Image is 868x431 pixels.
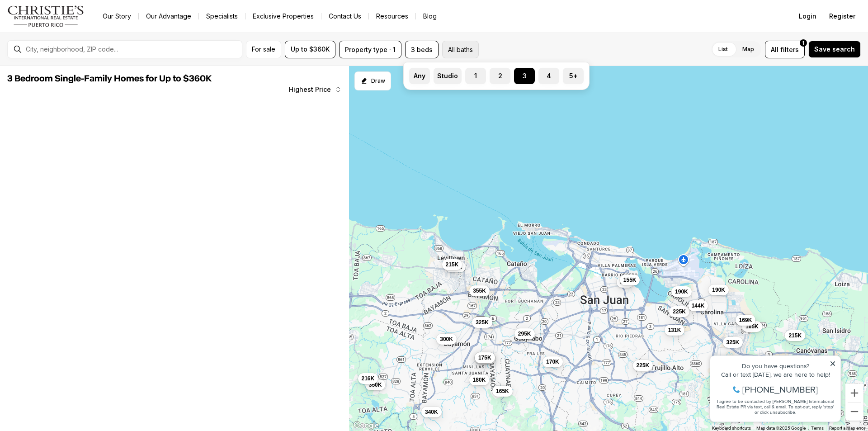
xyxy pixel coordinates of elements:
[633,360,653,371] button: 225K
[95,10,138,23] a: Our Story
[446,261,459,268] span: 215K
[637,362,650,369] span: 225K
[405,41,439,58] button: 3 beds
[675,288,688,295] span: 190K
[199,10,245,23] a: Specialists
[369,381,382,388] span: 350K
[735,41,761,57] label: Map
[365,379,386,390] button: 350K
[726,339,740,346] span: 325K
[785,330,805,341] button: 215K
[756,426,806,431] span: Map data ©2025 Google
[829,426,865,431] a: Report a map error
[440,336,453,343] span: 300K
[563,68,584,84] label: 5+
[9,29,131,35] div: Call or text [DATE], we are here to help!
[742,321,762,332] button: 165K
[472,317,492,328] button: 325K
[793,7,822,25] button: Login
[473,376,486,384] span: 180K
[139,10,198,23] a: Our Advantage
[436,334,457,345] button: 300K
[476,319,489,326] span: 325K
[289,86,331,93] span: Highest Price
[283,81,347,99] button: Highest Price
[490,68,510,84] label: 2
[845,384,863,402] button: Zoom in
[252,46,275,53] span: For sale
[421,407,442,417] button: 340K
[246,41,281,58] button: For sale
[671,286,692,297] button: 190K
[824,7,861,25] button: Register
[416,10,444,23] a: Blog
[442,259,462,270] button: 215K
[829,13,855,20] span: Register
[669,306,689,317] button: 225K
[811,426,824,431] a: Terms (opens in new tab)
[688,300,708,311] button: 144K
[518,330,531,337] span: 295K
[736,315,756,326] button: 169K
[708,284,729,295] button: 190K
[546,358,559,365] span: 170K
[745,323,759,330] span: 165K
[771,45,778,54] span: All
[9,20,131,27] div: Do you have questions?
[449,263,462,270] span: 333K
[425,408,438,416] span: 340K
[668,327,681,334] span: 131K
[514,68,535,84] label: 3
[739,317,752,324] span: 169K
[799,13,816,20] span: Login
[711,41,735,57] label: List
[339,41,401,58] button: Property type · 1
[245,10,321,23] a: Exclusive Properties
[692,302,705,309] span: 144K
[538,68,559,84] label: 4
[845,403,863,421] button: Zoom out
[802,39,804,47] span: 1
[358,373,378,384] button: 216K
[475,352,495,363] button: 175K
[285,41,335,58] button: Up to $360K
[623,276,637,284] span: 155K
[409,68,430,84] label: Any
[465,68,486,84] label: 1
[617,277,634,288] button: 81K
[478,354,491,361] span: 175K
[321,10,368,23] button: Contact Us
[723,337,743,348] button: 325K
[7,5,85,27] img: logo
[469,374,490,385] button: 180K
[7,74,212,83] span: 3 Bedroom Single-Family Homes for Up to $360K
[291,46,330,53] span: Up to $360K
[514,328,535,339] button: 295K
[473,287,486,294] span: 355K
[620,275,640,285] button: 155K
[808,41,861,58] button: Save search
[780,45,799,54] span: filters
[492,386,513,397] button: 165K
[665,325,685,336] button: 131K
[442,41,479,58] button: All baths
[362,375,375,382] span: 216K
[673,308,686,315] span: 225K
[369,10,415,23] a: Resources
[765,41,805,58] button: Allfilters1
[542,356,563,367] button: 170K
[469,285,490,296] button: 355K
[788,332,802,339] span: 215K
[11,56,129,73] span: I agree to be contacted by [PERSON_NAME] International Real Estate PR via text, call & email. To ...
[496,388,509,395] span: 165K
[712,286,725,294] span: 190K
[354,71,391,90] button: Start drawing
[814,46,855,53] span: Save search
[434,68,462,84] label: Studio
[37,43,113,52] span: [PHONE_NUMBER]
